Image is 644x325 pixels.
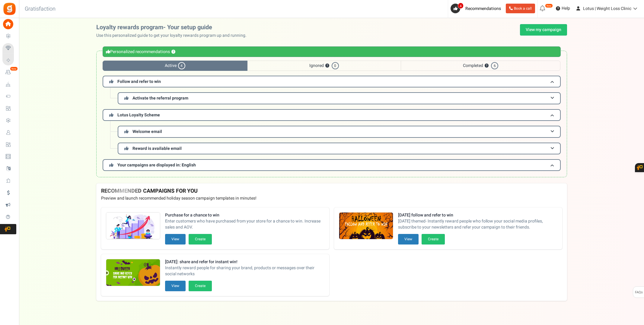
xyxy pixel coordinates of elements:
button: Create [189,281,212,291]
img: Recommended Campaigns [339,213,393,240]
span: 0 [332,62,339,69]
span: [DATE] themed- Instantly reward people who follow your social media profiles, subscribe to your n... [398,218,557,230]
span: Completed [401,61,560,71]
a: 4 Recommendations [451,4,503,13]
a: Book a call [506,4,535,13]
em: New [545,4,553,8]
strong: [DATE] follow and refer to win [398,212,557,218]
span: 6 [491,62,498,69]
span: Reward is available email [132,145,182,152]
button: ? [485,64,489,68]
p: Use this personalized guide to get your loyalty rewards program up and running. [96,33,251,39]
div: Personalized recommendations [103,46,561,57]
a: Help [553,4,572,13]
img: Recommended Campaigns [106,213,160,240]
span: Lotus Loyalty Scheme [117,112,160,118]
span: Help [560,5,570,11]
strong: Purchase for a chance to win [165,212,324,218]
h2: Loyalty rewards program- Your setup guide [96,24,251,31]
h3: Gratisfaction [18,3,62,15]
strong: [DATE]: share and refer for instant win! [165,259,324,265]
span: Your campaigns are displayed in: English [117,162,196,168]
em: New [10,67,18,71]
span: 4 [178,62,185,69]
span: Active [103,61,247,71]
span: Follow and refer to win [117,78,161,85]
span: Activate the referral program [132,95,188,101]
span: Ignored [247,61,401,71]
button: Create [189,234,212,245]
span: 4 [458,3,464,9]
img: Recommended Campaigns [106,259,160,286]
button: View [165,234,186,245]
button: ? [325,64,329,68]
span: Welcome email [132,128,162,135]
span: FAQs [635,287,643,298]
h4: RECOMMENDED CAMPAIGNS FOR YOU [101,188,562,194]
span: Recommendations [465,5,501,12]
span: Lotus | Weight Loss Clinic [583,5,631,12]
button: Create [422,234,445,245]
button: View [398,234,419,245]
img: Gratisfaction [3,2,16,16]
button: View [165,281,186,291]
button: ? [171,50,175,54]
a: New [2,67,16,77]
a: View my campaign [520,24,567,36]
span: Instantly reward people for sharing your brand, products or messages over their social networks [165,265,324,277]
span: Enter customers who have purchased from your store for a chance to win. Increase sales and AOV. [165,218,324,230]
p: Preview and launch recommended holiday season campaign templates in minutes! [101,195,562,201]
